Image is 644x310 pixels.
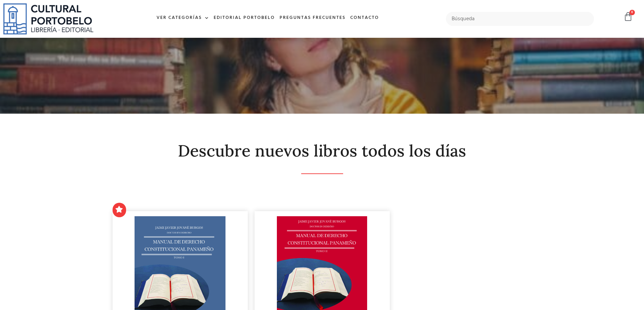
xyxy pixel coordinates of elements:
input: Búsqueda [446,12,594,26]
a: Contacto [348,11,381,25]
span: 0 [629,10,635,15]
a: Preguntas frecuentes [277,11,348,25]
a: Editorial Portobelo [211,11,277,25]
a: Ver Categorías [154,11,211,25]
a: 0 [623,12,633,22]
h2: Descubre nuevos libros todos los días [113,142,532,160]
